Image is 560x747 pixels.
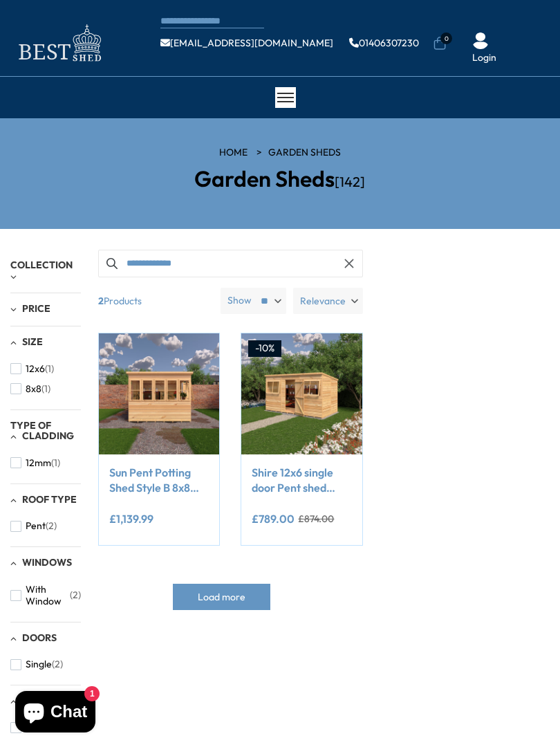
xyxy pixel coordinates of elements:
img: logo [10,21,107,66]
span: 8x8 [26,383,41,395]
span: Products [93,288,215,314]
inbox-online-store-chat: Shopify online store chat [11,691,100,736]
label: Show [227,294,252,308]
button: Load more [173,584,270,610]
span: Collection [10,259,73,271]
span: (2) [70,589,81,601]
a: [EMAIL_ADDRESS][DOMAIN_NAME] [160,38,333,48]
span: Size [22,335,43,348]
a: HOME [219,146,248,160]
a: Login [472,51,496,65]
span: Pent [26,520,46,532]
span: (1) [51,457,60,469]
span: Price [22,302,50,315]
b: 2 [98,288,104,314]
ins: £1,139.99 [109,513,153,524]
span: 0 [440,33,452,44]
button: 12mm [10,453,60,473]
span: Load more [198,592,245,602]
span: (1) [45,363,54,375]
ins: £789.00 [252,513,295,524]
h2: Garden Sheds [104,167,456,191]
del: £874.00 [298,514,334,524]
a: 0 [433,37,447,50]
span: 12mm [26,457,51,469]
span: Single [26,658,52,670]
button: Wooden [10,718,73,738]
button: Pent [10,516,57,536]
span: Roof Type [22,493,77,506]
span: (1) [41,383,50,395]
span: Windows [22,556,72,569]
span: 12x6 [26,363,45,375]
button: Single [10,654,63,674]
span: Type of Cladding [10,419,74,442]
a: Garden Sheds [268,146,341,160]
span: Relevance [300,288,346,314]
div: -10% [248,340,281,357]
a: Shire 12x6 single door Pent shed 12mm shiplap interlock cladding [252,465,351,496]
label: Relevance [293,288,363,314]
a: Sun Pent Potting Shed Style B 8x8 Single Door 12mm Shiplap [109,465,209,496]
a: 01406307230 [349,38,419,48]
span: (2) [52,658,63,670]
img: User Icon [472,33,489,49]
button: 12x6 [10,359,54,379]
span: [142] [335,173,365,190]
button: 8x8 [10,379,50,399]
button: With Window [10,580,81,611]
span: Doors [22,631,57,644]
span: With Window [26,584,70,607]
input: Search products [98,250,363,277]
span: (2) [46,520,57,532]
